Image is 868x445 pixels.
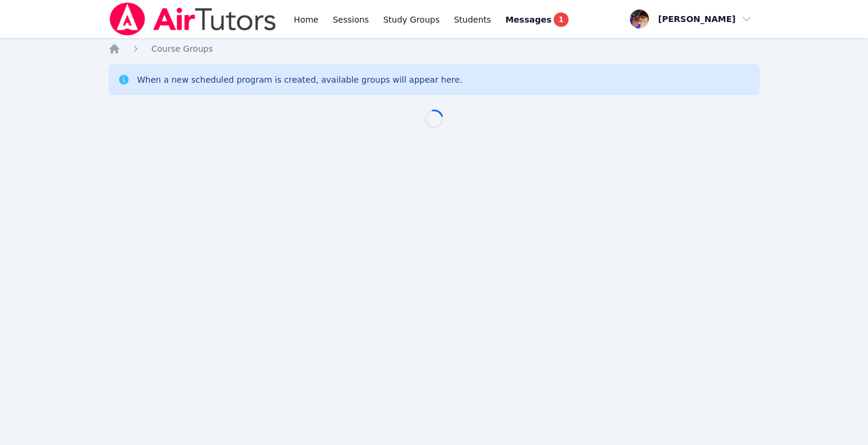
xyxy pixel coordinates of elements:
[108,2,277,36] img: Air Tutors
[151,43,213,55] a: Course Groups
[554,12,568,27] span: 1
[108,43,760,55] nav: Breadcrumb
[505,14,551,26] span: Messages
[151,44,213,54] span: Course Groups
[137,74,463,86] div: When a new scheduled program is created, available groups will appear here.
